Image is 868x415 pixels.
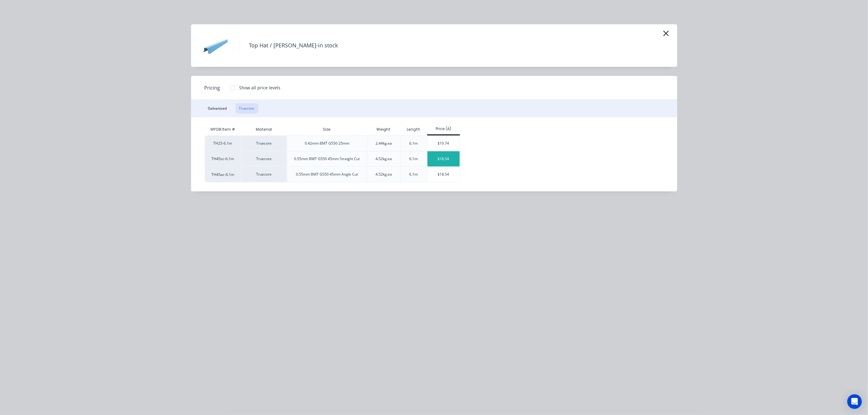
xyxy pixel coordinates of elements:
div: $18.54 [427,167,460,182]
div: 6.1m [410,141,418,146]
div: 0.55mm BMT G550 45mm Straight Cut [294,156,360,162]
button: Galvanized [204,103,231,114]
div: TH25-6.1m [205,135,241,151]
div: $18.54 [427,151,460,166]
div: Open Intercom Messenger [847,394,862,409]
div: Truecore [241,151,287,166]
div: MYOB Item # [205,123,241,135]
div: 4.52kg.ea [376,156,392,162]
div: $10.74 [427,136,460,151]
div: TH45ac-6.1m [205,166,241,182]
div: Price (A) [427,126,460,132]
div: Material [241,123,287,135]
div: TH45sc-6.1m [205,151,241,166]
div: 0.55mm BMT G550 45mm Angle Cut [296,172,358,177]
div: 6.1m [410,172,418,177]
img: Top Hat / Batten-in stock [200,30,231,61]
span: Pricing [204,84,220,91]
div: Truecore [241,135,287,151]
div: Show all price levels [239,84,281,91]
h4: Top Hat / [PERSON_NAME]-in stock [240,40,347,51]
div: 2.44kg.ea [376,141,392,146]
div: 6.1m [410,156,418,162]
button: Truecore [235,103,258,114]
div: 0.42mm BMT G550 25mm [305,141,349,146]
div: Weight [372,122,395,137]
div: Length [402,122,425,137]
div: Size [318,122,335,137]
div: Truecore [241,166,287,182]
div: 4.52kg.ea [376,172,392,177]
